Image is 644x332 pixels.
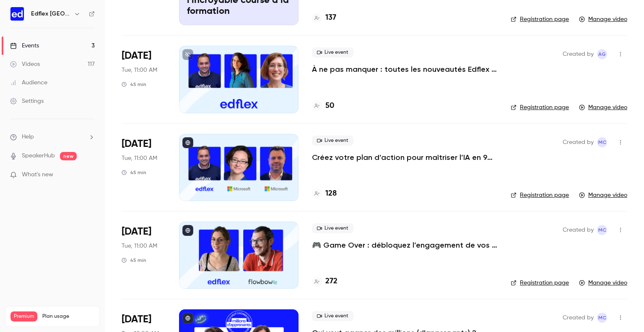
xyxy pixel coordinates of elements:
[511,279,569,287] a: Registration page
[325,100,334,112] h4: 50
[10,311,37,322] span: Premium
[122,313,151,326] span: [DATE]
[312,47,353,58] span: Live event
[579,279,627,287] a: Manage video
[511,15,569,24] a: Registration page
[325,276,338,287] h4: 272
[31,10,70,18] h6: Edflex [GEOGRAPHIC_DATA]
[122,46,166,113] div: May 20 Tue, 11:00 AM (Europe/Paris)
[85,171,95,179] iframe: Noticeable Trigger
[312,223,353,233] span: Live event
[325,188,337,199] h4: 128
[597,313,607,323] span: Manon Cousin
[597,49,607,59] span: Anne Sophie Gutierrez
[122,154,157,162] span: Tue, 11:00 AM
[312,311,353,321] span: Live event
[511,191,569,199] a: Registration page
[597,225,607,235] span: Manon Cousin
[325,12,336,24] h4: 137
[597,137,607,147] span: Manon Cousin
[122,81,146,88] div: 45 min
[122,66,157,74] span: Tue, 11:00 AM
[312,276,338,287] a: 272
[579,103,627,112] a: Manage video
[10,42,39,50] div: Events
[598,49,606,59] span: AG
[122,222,166,289] div: Mar 25 Tue, 11:00 AM (Europe/Berlin)
[563,49,594,59] span: Created by
[60,152,77,160] span: new
[10,60,40,68] div: Videos
[598,225,606,235] span: MC
[122,137,151,151] span: [DATE]
[563,313,594,323] span: Created by
[312,240,497,250] a: 🎮 Game Over : débloquez l’engagement de vos apprenants grâce à la gamification
[22,170,53,179] span: What's new
[22,133,34,141] span: Help
[312,100,334,112] a: 50
[312,188,337,199] a: 128
[10,78,47,87] div: Audience
[312,152,497,162] a: Créez votre plan d’action pour maîtriser l’IA en 90 jours
[42,313,94,320] span: Plan usage
[10,7,24,21] img: Edflex France
[122,169,146,176] div: 45 min
[122,242,157,250] span: Tue, 11:00 AM
[10,133,95,141] li: help-dropdown-opener
[563,225,594,235] span: Created by
[22,152,55,160] a: SpeakerHub
[598,137,606,147] span: MC
[312,12,336,24] a: 137
[122,257,146,264] div: 45 min
[598,313,606,323] span: MC
[312,136,353,146] span: Live event
[122,49,151,63] span: [DATE]
[122,134,166,201] div: Apr 29 Tue, 11:00 AM (Europe/Berlin)
[122,225,151,238] span: [DATE]
[312,64,497,74] a: À ne pas manquer : toutes les nouveautés Edflex dévoilées !
[511,103,569,112] a: Registration page
[563,137,594,147] span: Created by
[10,97,44,105] div: Settings
[579,191,627,199] a: Manage video
[579,15,627,24] a: Manage video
